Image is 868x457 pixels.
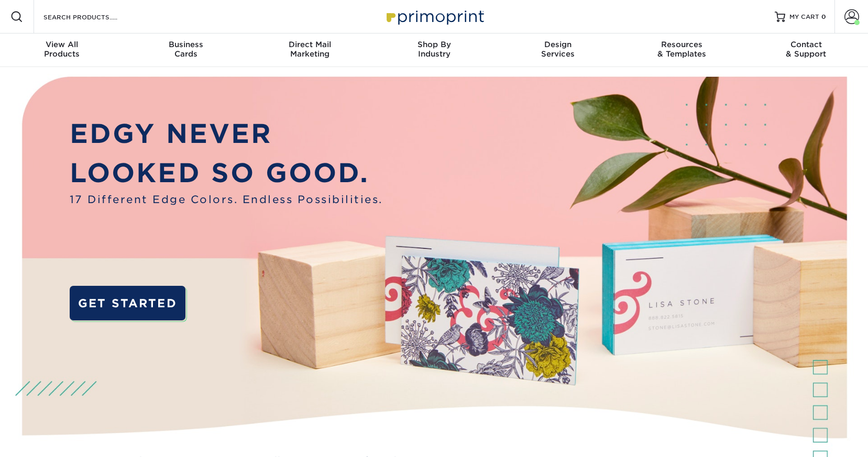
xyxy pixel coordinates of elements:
[620,40,744,59] div: & Templates
[496,34,620,67] a: DesignServices
[372,40,496,49] span: Shop By
[70,192,383,208] span: 17 Different Edge Colors. Endless Possibilities.
[372,34,496,67] a: Shop ByIndustry
[70,286,186,320] a: GET STARTED
[744,34,868,67] a: Contact& Support
[821,13,826,20] span: 0
[620,40,744,49] span: Resources
[70,114,383,153] p: EDGY NEVER
[248,40,372,59] div: Marketing
[248,34,372,67] a: Direct MailMarketing
[496,40,620,49] span: Design
[124,34,248,67] a: BusinessCards
[744,40,868,59] div: & Support
[124,40,248,59] div: Cards
[789,13,819,21] span: MY CART
[382,5,487,28] img: Primoprint
[42,10,145,23] input: SEARCH PRODUCTS.....
[124,40,248,49] span: Business
[620,34,744,67] a: Resources& Templates
[496,40,620,59] div: Services
[70,153,383,193] p: LOOKED SO GOOD.
[744,40,868,49] span: Contact
[372,40,496,59] div: Industry
[248,40,372,49] span: Direct Mail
